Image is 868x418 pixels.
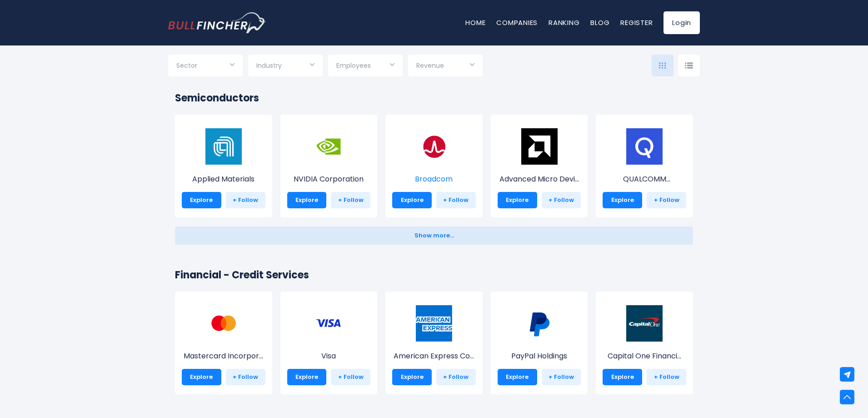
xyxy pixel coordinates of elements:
a: + Follow [542,369,581,385]
button: Show more... [175,227,693,245]
a: Blog [590,18,609,27]
a: Explore [498,369,537,385]
a: + Follow [647,369,686,385]
img: AXP.png [416,305,452,342]
a: Home [465,18,485,27]
a: + Follow [542,192,581,208]
a: Register [620,18,653,27]
p: Visa [287,351,371,362]
a: + Follow [331,369,370,385]
img: icon-comp-list-view.svg [685,62,693,69]
span: Employees [336,61,371,70]
p: Advanced Micro Devices [498,174,581,185]
a: + Follow [436,369,476,385]
a: Explore [603,369,642,385]
span: Industry [256,61,282,70]
p: Mastercard Incorporated [182,351,265,362]
h2: Semiconductors [175,91,693,106]
a: + Follow [436,192,476,208]
a: Explore [287,192,327,208]
a: Broadcom [392,145,476,185]
a: Explore [392,192,432,208]
a: American Express Co... [392,322,476,362]
img: QCOM.png [626,128,663,165]
p: Capital One Financial Corporation [603,351,686,362]
a: Explore [498,192,537,208]
img: NVDA.png [310,128,347,165]
a: Companies [496,18,538,27]
a: + Follow [331,192,370,208]
p: PayPal Holdings [498,351,581,362]
a: Capital One Financi... [603,322,686,362]
a: + Follow [226,192,265,208]
a: Explore [287,369,327,385]
a: + Follow [226,369,265,385]
img: MA.png [205,305,242,342]
a: Explore [182,369,221,385]
a: PayPal Holdings [498,322,581,362]
span: Revenue [416,61,444,70]
p: NVIDIA Corporation [287,174,371,185]
p: American Express Company [392,351,476,362]
input: Selection [416,58,474,75]
a: QUALCOMM Incorporat... [603,145,686,185]
img: COF.png [626,305,663,342]
img: Bullfincher logo [168,12,266,33]
img: AMAT.png [205,128,242,165]
input: Selection [176,58,234,75]
a: Advanced Micro Devi... [498,145,581,185]
a: Login [663,11,700,34]
a: Explore [603,192,642,208]
a: + Follow [647,192,686,208]
a: Visa [287,322,371,362]
p: Applied Materials [182,174,265,185]
img: icon-comp-grid.svg [659,62,666,69]
span: Show more... [414,232,454,239]
h2: Financial - Credit Services [175,267,693,282]
a: Ranking [549,18,579,27]
a: Go to homepage [168,12,266,33]
a: Explore [182,192,221,208]
input: Selection [336,58,394,75]
img: PYPL.png [521,305,558,342]
a: Applied Materials [182,145,265,185]
p: Broadcom [392,174,476,185]
a: NVIDIA Corporation [287,145,371,185]
a: Mastercard Incorpor... [182,322,265,362]
img: AMD.png [521,128,558,165]
p: QUALCOMM Incorporated [603,174,686,185]
img: V.png [310,305,347,342]
a: Explore [392,369,432,385]
input: Selection [256,58,314,75]
span: Sector [176,61,197,70]
img: AVGO.png [416,128,452,165]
